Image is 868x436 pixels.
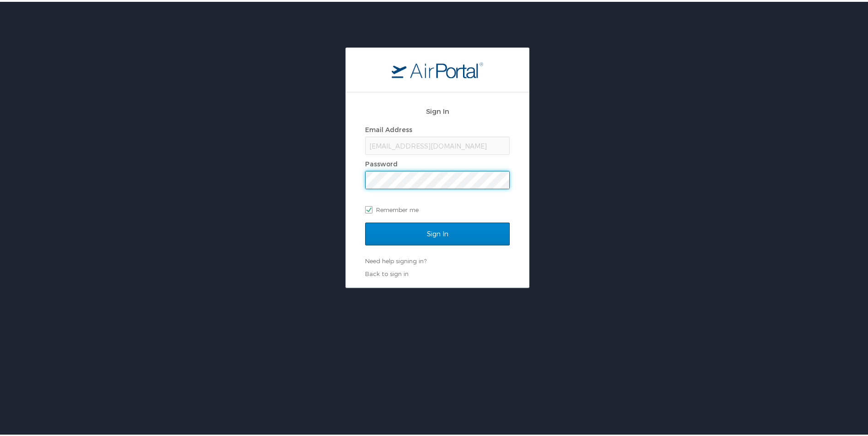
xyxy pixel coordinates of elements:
label: Remember me [365,201,510,215]
h2: Sign In [365,104,510,115]
img: logo [392,60,483,76]
a: Need help signing in? [365,255,426,263]
label: Email Address [365,124,412,132]
input: Sign In [365,221,510,244]
a: Back to sign in [365,268,409,276]
label: Password [365,158,398,166]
